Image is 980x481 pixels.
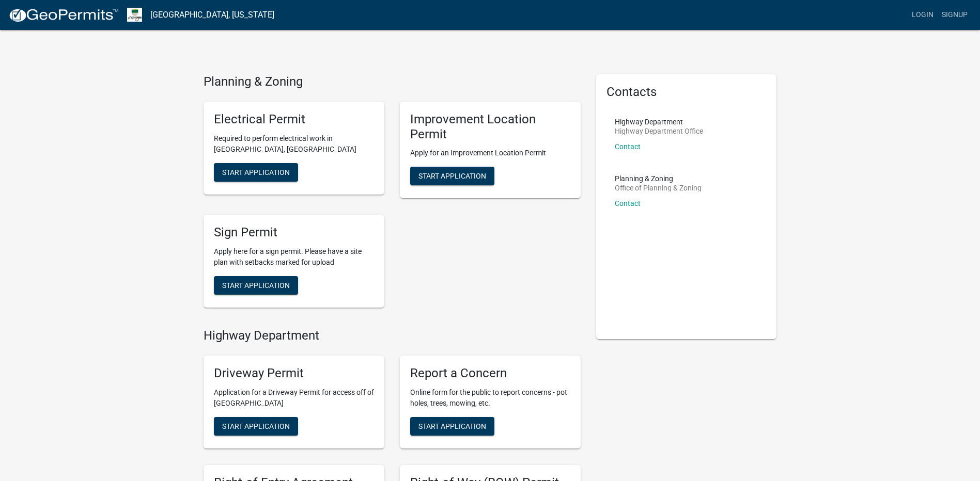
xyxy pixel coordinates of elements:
[410,112,570,142] h5: Improvement Location Permit
[222,168,290,176] span: Start Application
[222,281,290,290] span: Start Application
[204,328,581,343] h4: Highway Department
[615,118,703,125] p: Highway Department
[410,167,494,185] button: Start Application
[410,148,570,158] p: Apply for an Improvement Location Permit
[214,112,374,127] h5: Electrical Permit
[938,5,972,25] a: Signup
[410,387,570,409] p: Online form for the public to report concerns - pot holes, trees, mowing, etc.
[214,163,298,182] button: Start Application
[410,417,494,436] button: Start Application
[214,133,374,155] p: Required to perform electrical work in [GEOGRAPHIC_DATA], [GEOGRAPHIC_DATA]
[615,175,702,182] p: Planning & Zoning
[908,5,938,25] a: Login
[418,172,486,180] span: Start Application
[214,246,374,268] p: Apply here for a sign permit. Please have a site plan with setbacks marked for upload
[214,225,374,240] h5: Sign Permit
[214,366,374,381] h5: Driveway Permit
[222,422,290,430] span: Start Application
[214,417,298,436] button: Start Application
[615,184,702,191] p: Office of Planning & Zoning
[204,74,581,89] h4: Planning & Zoning
[214,387,374,409] p: Application for a Driveway Permit for access off of [GEOGRAPHIC_DATA]
[418,422,486,430] span: Start Application
[615,142,641,151] a: Contact
[410,366,570,381] h5: Report a Concern
[615,199,641,207] a: Contact
[615,127,703,135] p: Highway Department Office
[127,8,142,22] img: Morgan County, Indiana
[606,85,767,100] h5: Contacts
[150,6,274,24] a: [GEOGRAPHIC_DATA], [US_STATE]
[214,276,298,295] button: Start Application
